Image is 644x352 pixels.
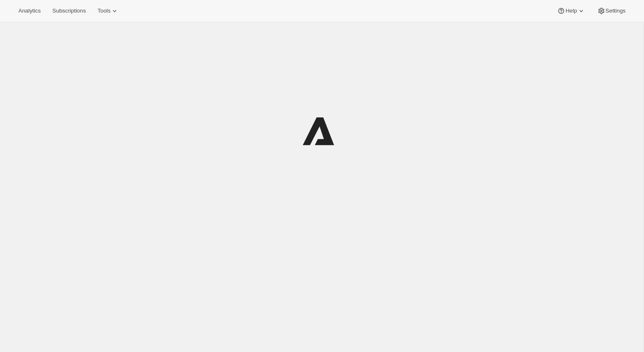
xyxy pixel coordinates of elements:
span: Subscriptions [52,8,86,14]
button: Settings [592,5,631,17]
button: Tools [92,5,124,17]
span: Settings [606,8,626,14]
span: Analytics [18,8,41,14]
button: Help [552,5,590,17]
button: Analytics [13,5,46,17]
span: Help [565,8,577,14]
span: Tools [97,8,110,14]
button: Subscriptions [47,5,91,17]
